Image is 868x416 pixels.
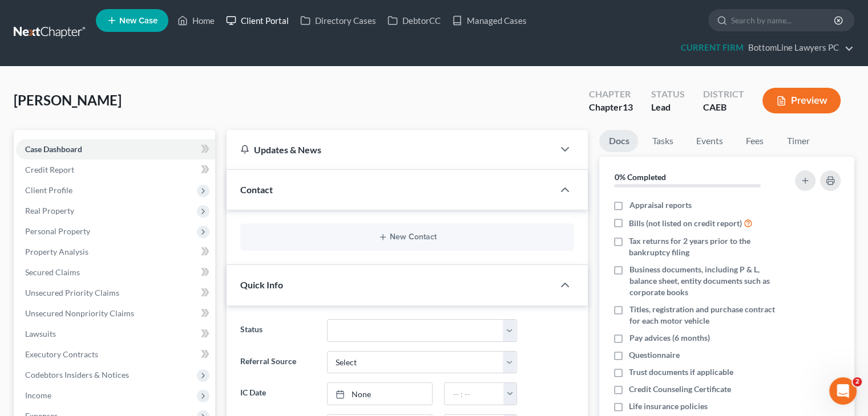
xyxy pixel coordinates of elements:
span: Unsecured Nonpriority Claims [25,308,134,318]
button: Preview [762,88,841,113]
label: IC Date [235,382,321,405]
a: Directory Cases [294,10,382,31]
a: Credit Report [16,160,215,180]
span: Quick Info [240,279,283,290]
span: Life insurance policies [629,401,708,412]
input: Search by name... [731,10,835,31]
span: Client Profile [25,185,72,195]
span: 13 [623,101,633,112]
a: Secured Claims [16,262,215,283]
span: Case Dashboard [25,144,82,154]
span: Pay advices (6 months) [629,332,709,344]
div: Chapter [589,101,633,114]
div: CAEB [703,101,744,114]
a: DebtorCC [382,10,446,31]
a: Client Portal [220,10,294,31]
div: District [703,88,744,101]
span: Questionnaire [629,349,680,361]
div: Lead [651,101,685,114]
span: 2 [853,377,862,386]
span: Executory Contracts [25,349,98,359]
a: Events [687,130,732,152]
span: New Case [119,17,158,25]
span: Credit Counseling Certificate [629,384,731,395]
a: Tasks [643,130,682,152]
strong: 0% Completed [614,172,665,182]
label: Referral Source [235,351,321,374]
span: [PERSON_NAME] [14,92,122,108]
a: Property Analysis [16,242,215,262]
a: Case Dashboard [16,139,215,160]
span: Income [25,390,51,400]
span: Business documents, including P & L, balance sheet, entity documents such as corporate books [629,264,781,298]
span: Tax returns for 2 years prior to the bankruptcy filing [629,235,781,258]
a: Home [172,10,220,31]
span: Real Property [25,206,74,215]
iframe: Intercom live chat [829,377,857,405]
span: Unsecured Priority Claims [25,288,119,297]
a: Executory Contracts [16,344,215,365]
a: CURRENT FIRMBottomLine Lawyers PC [675,38,854,58]
a: Managed Cases [446,10,532,31]
a: Docs [599,130,638,152]
div: Chapter [589,88,633,101]
a: Fees [736,130,773,152]
span: Lawsuits [25,329,56,338]
a: Timer [777,130,818,152]
span: Bills (not listed on credit report) [629,218,742,229]
div: Status [651,88,685,101]
span: Credit Report [25,165,74,174]
a: Unsecured Priority Claims [16,283,215,303]
strong: CURRENT FIRM [681,42,744,52]
a: Unsecured Nonpriority Claims [16,303,215,324]
a: None [328,383,433,405]
span: Contact [240,184,273,195]
span: Codebtors Insiders & Notices [25,370,129,380]
span: Property Analysis [25,247,88,256]
span: Trust documents if applicable [629,366,733,378]
div: Updates & News [240,144,540,156]
input: -- : -- [445,383,504,405]
span: Personal Property [25,226,90,236]
button: New Contact [249,233,565,242]
span: Appraisal reports [629,199,691,211]
a: Lawsuits [16,324,215,344]
label: Status [235,319,321,342]
span: Titles, registration and purchase contract for each motor vehicle [629,304,781,327]
span: Secured Claims [25,267,80,277]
